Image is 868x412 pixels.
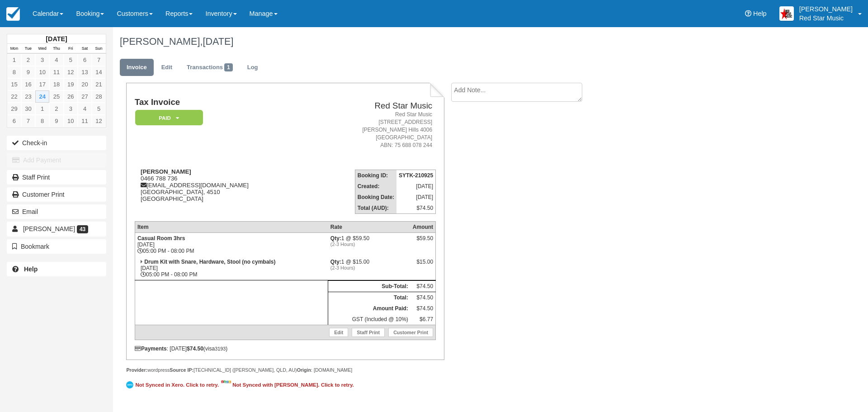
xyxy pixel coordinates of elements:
th: Tue [21,44,35,54]
a: 4 [49,54,63,66]
a: 5 [92,103,106,115]
strong: Payments [135,346,167,352]
a: 19 [64,78,78,90]
h1: [PERSON_NAME], [120,36,757,47]
span: 43 [77,225,88,233]
strong: Drum Kit with Snare, Hardware, Stool (no cymbals) [144,259,275,265]
em: (2-3 Hours) [330,265,408,270]
a: 11 [49,66,63,78]
strong: Provider: [126,367,147,373]
a: 7 [92,54,106,66]
a: 30 [21,103,35,115]
th: Rate [328,221,410,232]
a: [PERSON_NAME] 43 [7,222,106,236]
a: 12 [64,66,78,78]
th: Booking ID: [355,170,396,181]
em: Paid [135,110,203,126]
a: Transactions1 [180,59,240,76]
a: 24 [35,90,49,103]
a: 29 [7,103,21,115]
h2: Red Star Music [314,101,432,111]
a: 8 [35,115,49,127]
a: 21 [92,78,106,90]
strong: Qty [330,259,341,265]
a: 27 [78,90,92,103]
th: Fri [64,44,78,54]
strong: Origin [297,367,311,373]
td: $6.77 [410,314,436,325]
th: Thu [49,44,63,54]
td: GST (Included @ 10%) [328,314,410,325]
button: Email [7,204,106,219]
a: 1 [7,54,21,66]
th: Created: [355,181,396,192]
a: Customer Print [388,328,433,337]
td: [DATE] 05:00 PM - 08:00 PM [135,232,328,256]
a: 15 [7,78,21,90]
a: 9 [21,66,35,78]
th: Sun [92,44,106,54]
a: 14 [92,66,106,78]
td: [DATE] 05:00 PM - 08:00 PM [135,256,328,280]
strong: [DATE] [46,35,67,43]
a: 8 [7,66,21,78]
a: 12 [92,115,106,127]
a: Staff Print [352,328,385,337]
strong: SYTK-210925 [399,172,433,179]
a: Staff Print [7,170,106,185]
a: 28 [92,90,106,103]
a: 3 [35,54,49,66]
a: Help [7,262,106,276]
a: 23 [21,90,35,103]
strong: Casual Room 3hrs [137,235,185,242]
a: Not Synced in Xero. Click to retry. [126,380,221,390]
a: Edit [329,328,348,337]
td: $74.50 [410,303,436,314]
img: checkfront-main-nav-mini-logo.png [6,7,20,21]
strong: [PERSON_NAME] [141,168,191,175]
a: 2 [21,54,35,66]
a: Paid [135,109,200,126]
a: 22 [7,90,21,103]
b: Help [24,265,38,273]
img: A2 [779,6,794,21]
button: Add Payment [7,153,106,167]
button: Bookmark [7,239,106,254]
a: Customer Print [7,187,106,202]
span: Help [753,10,767,17]
th: Amount [410,221,436,232]
span: 1 [224,63,233,71]
p: [PERSON_NAME] [799,5,853,14]
a: 13 [78,66,92,78]
a: Edit [155,59,179,76]
strong: Qty [330,235,341,242]
th: Amount Paid: [328,303,410,314]
td: 1 @ $15.00 [328,256,410,280]
div: wordpress [TECHNICAL_ID] ([PERSON_NAME], QLD, AU) : [DOMAIN_NAME] [126,367,444,374]
th: Item [135,221,328,232]
address: Red Star Music [STREET_ADDRESS] [PERSON_NAME] Hills 4006 [GEOGRAPHIC_DATA] ABN: 75 688 078 244 [314,111,432,150]
td: [DATE] [396,181,436,192]
th: Total: [328,292,410,303]
td: $74.50 [410,280,436,292]
a: 6 [7,115,21,127]
span: [DATE] [203,36,233,47]
a: 11 [78,115,92,127]
a: 3 [64,103,78,115]
td: $74.50 [410,292,436,303]
a: 20 [78,78,92,90]
a: 10 [64,115,78,127]
th: Mon [7,44,21,54]
h1: Tax Invoice [135,98,311,107]
td: [DATE] [396,192,436,203]
em: (2-3 Hours) [330,242,408,247]
a: 18 [49,78,63,90]
p: Red Star Music [799,14,853,23]
a: 1 [35,103,49,115]
th: Total (AUD): [355,203,396,214]
span: [PERSON_NAME] [23,225,75,232]
strong: Source IP: [170,367,193,373]
a: Not Synced with [PERSON_NAME]. Click to retry. [221,380,356,390]
a: 2 [49,103,63,115]
div: $59.50 [413,235,433,249]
